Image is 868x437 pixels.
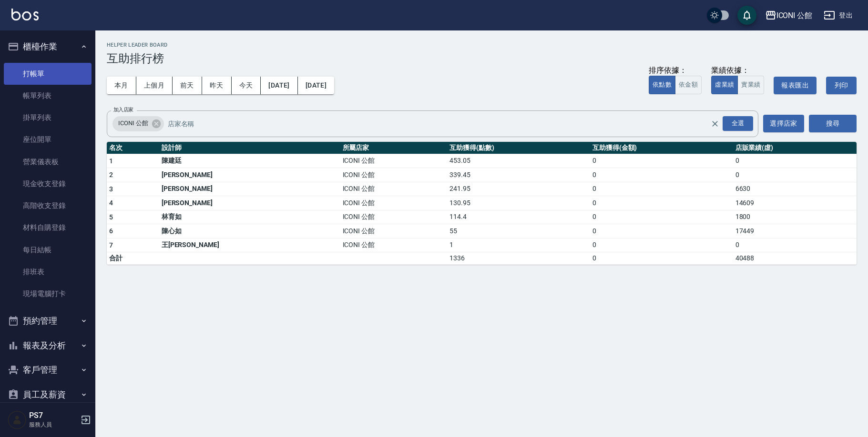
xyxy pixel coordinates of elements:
[590,224,733,238] td: 0
[763,115,804,132] button: 選擇店家
[733,238,857,252] td: 0
[29,420,78,429] p: 服務人員
[774,77,817,94] button: 報表匯出
[159,238,340,252] td: 王[PERSON_NAME]
[136,77,173,94] button: 上個月
[590,238,733,252] td: 0
[590,196,733,210] td: 0
[733,154,857,168] td: 0
[4,151,92,173] a: 營業儀表板
[340,210,448,224] td: ICONI 公館
[809,115,857,132] button: 搜尋
[159,154,340,168] td: 陳建廷
[298,77,334,94] button: [DATE]
[590,210,733,224] td: 0
[721,114,755,133] button: Open
[733,182,857,196] td: 6630
[590,154,733,168] td: 0
[447,168,590,182] td: 339.45
[4,333,92,358] button: 報表及分析
[447,210,590,224] td: 114.4
[711,66,764,76] div: 業績依據：
[29,411,78,420] h5: PS7
[447,142,590,154] th: 互助獲得(點數)
[109,227,113,235] span: 6
[159,142,340,154] th: 設計師
[112,116,164,131] div: ICONI 公館
[11,9,39,20] img: Logo
[107,77,136,94] button: 本月
[447,182,590,196] td: 241.95
[826,77,857,94] button: 列印
[340,168,448,182] td: ICONI 公館
[107,252,159,265] td: 合計
[447,224,590,238] td: 55
[711,76,738,94] button: 虛業績
[733,196,857,210] td: 14609
[109,199,113,207] span: 4
[107,42,857,48] h2: Helper Leader Board
[733,252,857,265] td: 40488
[649,66,702,76] div: 排序依據：
[4,107,92,129] a: 掛單列表
[107,52,857,65] h3: 互助排行榜
[737,6,756,25] button: save
[4,195,92,217] a: 高階收支登錄
[708,117,722,130] button: Clear
[733,168,857,182] td: 0
[820,7,857,24] button: 登出
[159,168,340,182] td: [PERSON_NAME]
[165,115,728,132] input: 店家名稱
[447,252,590,265] td: 1336
[447,196,590,210] td: 130.95
[112,119,154,128] span: ICONI 公館
[109,157,113,165] span: 1
[4,382,92,407] button: 員工及薪資
[261,77,297,94] button: [DATE]
[109,185,113,193] span: 3
[340,142,448,154] th: 所屬店家
[590,142,733,154] th: 互助獲得(金額)
[776,10,813,21] div: ICONI 公館
[173,77,202,94] button: 前天
[340,238,448,252] td: ICONI 公館
[4,239,92,261] a: 每日結帳
[159,210,340,224] td: 林育如
[340,196,448,210] td: ICONI 公館
[590,182,733,196] td: 0
[4,308,92,333] button: 預約管理
[107,142,857,265] table: a dense table
[4,283,92,305] a: 現場電腦打卡
[202,77,232,94] button: 昨天
[109,213,113,221] span: 5
[447,238,590,252] td: 1
[733,210,857,224] td: 1800
[4,85,92,107] a: 帳單列表
[737,76,764,94] button: 實業績
[4,63,92,85] a: 打帳單
[340,182,448,196] td: ICONI 公館
[113,106,133,113] label: 加入店家
[733,224,857,238] td: 17449
[4,358,92,382] button: 客戶管理
[590,168,733,182] td: 0
[159,196,340,210] td: [PERSON_NAME]
[109,171,113,179] span: 2
[590,252,733,265] td: 0
[232,77,261,94] button: 今天
[675,76,702,94] button: 依金額
[4,34,92,59] button: 櫃檯作業
[159,224,340,238] td: 陳心如
[107,142,159,154] th: 名次
[340,224,448,238] td: ICONI 公館
[723,116,753,131] div: 全選
[4,217,92,238] a: 材料自購登錄
[4,173,92,195] a: 現金收支登錄
[159,182,340,196] td: [PERSON_NAME]
[4,261,92,283] a: 排班表
[649,76,675,94] button: 依點數
[761,6,817,25] button: ICONI 公館
[8,410,27,429] img: Person
[340,154,448,168] td: ICONI 公館
[447,154,590,168] td: 453.05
